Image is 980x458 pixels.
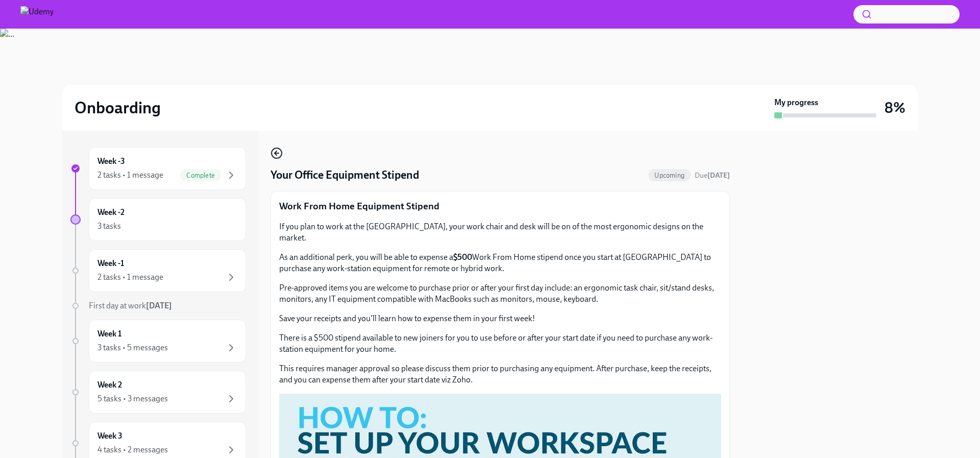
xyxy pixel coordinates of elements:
span: Complete [180,172,221,179]
p: Work From Home Equipment Stipend [279,200,721,213]
span: First day at work [89,301,172,310]
span: August 25th, 2025 10:00 [695,171,730,180]
span: Upcoming [648,172,691,179]
h6: Week 3 [97,430,122,442]
p: This requires manager approval so please discuss them prior to purchasing any equipment. After pu... [279,363,721,385]
p: There is a $500 stipend available to new joiners for you to use before or after your start date i... [279,332,721,355]
div: 4 tasks • 2 messages [97,444,168,455]
h3: 8% [885,99,905,117]
img: Udemy [20,6,54,22]
strong: [DATE] [707,171,730,180]
strong: $500 [453,252,472,262]
div: 2 tasks • 1 message [97,272,163,283]
p: If you plan to work at the [GEOGRAPHIC_DATA], your work chair and desk will be on of the most erg... [279,221,721,244]
h2: Onboarding [75,98,161,118]
h6: Week -3 [97,156,125,167]
a: Week -23 tasks [70,198,246,241]
a: Week 25 tasks • 3 messages [70,371,246,414]
p: Pre-approved items you are welcome to purchase prior or after your first day include: an ergonomi... [279,282,721,305]
h6: Week 1 [97,328,121,340]
a: First day at work[DATE] [70,300,246,311]
h6: Week -1 [97,258,124,269]
div: 3 tasks [97,221,121,232]
strong: My progress [774,97,818,108]
h4: Your Office Equipment Stipend [271,167,419,183]
a: Week 13 tasks • 5 messages [70,320,246,363]
span: Due [695,171,730,180]
a: Week -32 tasks • 1 messageComplete [70,147,246,190]
h6: Week -2 [97,207,125,218]
div: 3 tasks • 5 messages [97,342,168,353]
strong: [DATE] [146,301,172,310]
h6: Week 2 [97,379,122,391]
a: Week -12 tasks • 1 message [70,249,246,292]
div: 2 tasks • 1 message [97,170,163,181]
p: Save your receipts and you'll learn how to expense them in your first week! [279,313,721,324]
div: 5 tasks • 3 messages [97,393,168,404]
p: As an additional perk, you will be able to expense a Work From Home stipend once you start at [GE... [279,252,721,274]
